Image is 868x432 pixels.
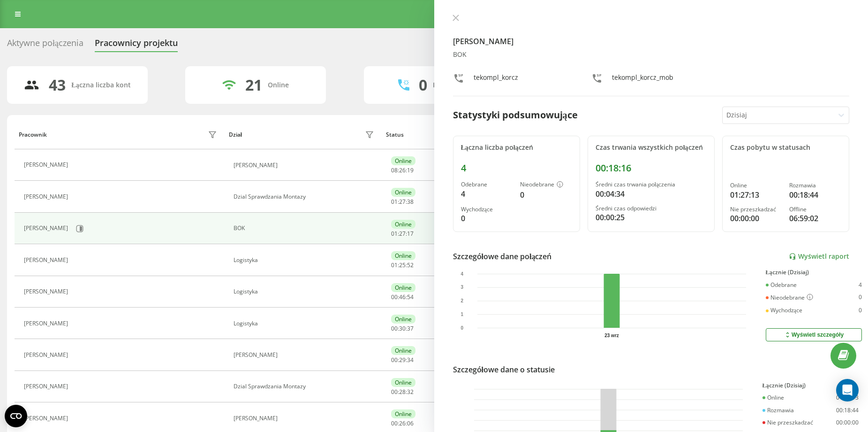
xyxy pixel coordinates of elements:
[836,419,859,426] div: 00:00:00
[433,81,470,89] div: Rozmawiają
[730,189,782,201] div: 01:27:13
[391,156,415,165] div: Online
[784,331,844,339] div: Wyświetl szczegóły
[836,407,859,414] div: 00:18:44
[391,261,398,269] span: 01
[789,253,849,261] a: Wyświetl raport
[391,283,415,292] div: Online
[766,294,813,301] div: Nieodebrane
[245,76,262,94] div: 21
[19,131,47,138] div: Pracownik
[461,181,513,188] div: Odebrane
[612,73,673,86] div: tekompl_korcz_mob
[407,388,414,396] span: 32
[7,38,83,53] div: Aktywne połączenia
[762,382,859,389] div: Łącznie (Dzisiaj)
[391,324,398,332] span: 00
[391,198,398,206] span: 01
[762,407,794,414] div: Rozmawia
[596,162,707,174] div: 00:18:16
[407,356,414,364] span: 34
[71,81,130,89] div: Łączna liczba kont
[399,419,406,427] span: 26
[460,285,463,290] text: 3
[391,346,415,355] div: Online
[596,188,707,200] div: 00:04:34
[391,356,398,364] span: 00
[766,307,802,314] div: Wychodzące
[419,76,427,94] div: 0
[391,167,414,174] div: : :
[391,220,415,229] div: Online
[762,394,784,401] div: Online
[407,419,414,427] span: 06
[268,81,289,89] div: Online
[24,225,70,231] div: [PERSON_NAME]
[461,206,513,213] div: Wychodzące
[24,257,70,263] div: [PERSON_NAME]
[234,162,376,169] div: [PERSON_NAME]
[24,193,70,200] div: [PERSON_NAME]
[453,108,578,122] div: Statystyki podsumowujące
[399,261,406,269] span: 25
[399,230,406,238] span: 27
[730,213,782,224] div: 00:00:00
[596,144,707,152] div: Czas trwania wszystkich połączeń
[391,188,415,197] div: Online
[391,294,414,301] div: : :
[407,230,414,238] span: 17
[234,415,376,422] div: [PERSON_NAME]
[461,162,572,174] div: 4
[399,166,406,174] span: 26
[386,131,404,138] div: Status
[391,389,414,395] div: : :
[391,388,398,396] span: 00
[604,333,619,338] text: 23 wrz
[859,282,862,288] div: 4
[520,181,572,189] div: Nieodebrane
[234,257,376,263] div: Logistyka
[460,325,463,331] text: 0
[391,293,398,301] span: 00
[766,328,862,341] button: Wyświetl szczegóły
[461,144,572,152] div: Łączna liczba połączeń
[460,271,463,277] text: 4
[766,282,797,288] div: Odebrane
[460,298,463,303] text: 2
[596,181,707,188] div: Średni czas trwania połączenia
[24,415,70,422] div: [PERSON_NAME]
[95,38,178,53] div: Pracownicy projektu
[730,182,782,189] div: Online
[596,212,707,223] div: 00:00:25
[399,388,406,396] span: 28
[859,294,862,301] div: 0
[407,166,414,174] span: 19
[461,188,513,200] div: 4
[730,206,782,213] div: Nie przeszkadzać
[391,262,414,269] div: : :
[234,225,376,231] div: BOK
[766,269,862,276] div: Łącznie (Dzisiaj)
[453,36,850,47] h4: [PERSON_NAME]
[229,131,242,138] div: Dział
[391,378,415,387] div: Online
[474,73,518,86] div: tekompl_korcz
[234,320,376,327] div: Logistyka
[5,405,27,427] button: Open CMP widget
[391,420,414,427] div: : :
[407,324,414,332] span: 37
[391,315,415,324] div: Online
[399,356,406,364] span: 29
[453,364,555,375] div: Szczegółowe dane o statusie
[24,288,70,295] div: [PERSON_NAME]
[762,419,813,426] div: Nie przeszkadzać
[407,293,414,301] span: 54
[391,251,415,260] div: Online
[391,419,398,427] span: 00
[391,199,414,205] div: : :
[596,205,707,212] div: Średni czas odpowiedzi
[453,251,552,262] div: Szczegółowe dane połączeń
[234,193,376,200] div: Dzial Sprawdzania Montazy
[49,76,66,94] div: 43
[391,325,414,332] div: : :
